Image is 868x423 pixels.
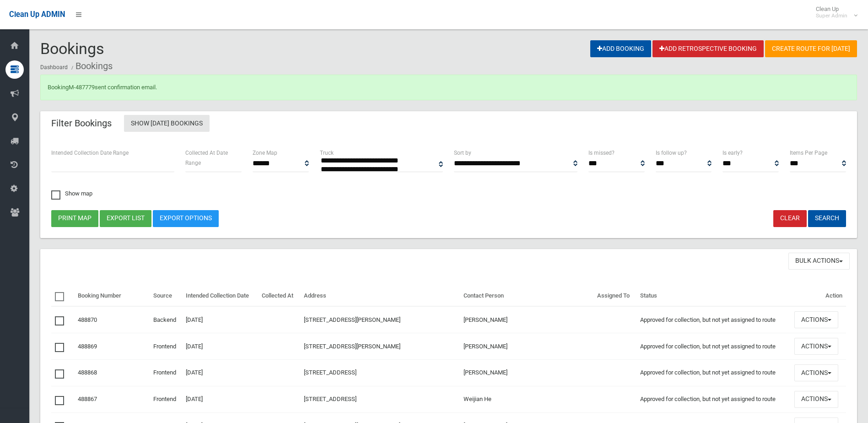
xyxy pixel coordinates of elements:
td: [DATE] [182,386,258,412]
td: Weijian He [460,386,594,412]
a: Add Booking [590,40,651,57]
td: Frontend [150,386,182,412]
td: Approved for collection, but not yet assigned to route [636,386,791,412]
th: Action [791,286,846,307]
th: Booking Number [74,286,150,307]
button: Actions [794,391,838,408]
button: Actions [794,338,838,355]
td: Approved for collection, but not yet assigned to route [636,306,791,333]
th: Assigned To [593,286,636,307]
th: Collected At [258,286,300,307]
span: Clean Up ADMIN [9,10,65,19]
a: Clear [773,210,807,227]
th: Source [150,286,182,307]
label: Truck [320,148,334,158]
button: Print map [51,210,98,227]
th: Contact Person [460,286,594,307]
td: Frontend [150,333,182,360]
td: [DATE] [182,360,258,386]
button: Export list [100,210,151,227]
td: Frontend [150,360,182,386]
td: [DATE] [182,306,258,333]
a: Dashboard [40,64,68,70]
small: Super Admin [816,12,847,19]
a: 488869 [78,343,97,350]
a: Export Options [153,210,219,227]
a: 488870 [78,316,97,323]
button: Actions [794,364,838,381]
th: Status [636,286,791,307]
button: Actions [794,311,838,328]
span: Show map [51,190,92,196]
td: [PERSON_NAME] [460,333,594,360]
td: Approved for collection, but not yet assigned to route [636,360,791,386]
a: [STREET_ADDRESS] [304,396,356,402]
td: [PERSON_NAME] [460,360,594,386]
span: Clean Up [811,5,857,19]
td: [PERSON_NAME] [460,306,594,333]
a: [STREET_ADDRESS] [304,369,356,376]
th: Intended Collection Date [182,286,258,307]
a: 488868 [78,369,97,376]
th: Address [300,286,460,307]
td: [DATE] [182,333,258,360]
a: 488867 [78,396,97,402]
button: Search [808,210,846,227]
a: M-487779 [69,84,95,91]
span: Bookings [40,39,104,58]
a: Add Retrospective Booking [652,40,764,57]
button: Bulk Actions [788,253,850,270]
header: Filter Bookings [40,114,123,132]
div: Booking sent confirmation email. [40,75,857,100]
a: [STREET_ADDRESS][PERSON_NAME] [304,316,400,323]
a: Show [DATE] Bookings [124,115,210,132]
td: Approved for collection, but not yet assigned to route [636,333,791,360]
td: Backend [150,306,182,333]
a: [STREET_ADDRESS][PERSON_NAME] [304,343,400,350]
li: Bookings [69,58,113,75]
a: Create route for [DATE] [765,40,857,57]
